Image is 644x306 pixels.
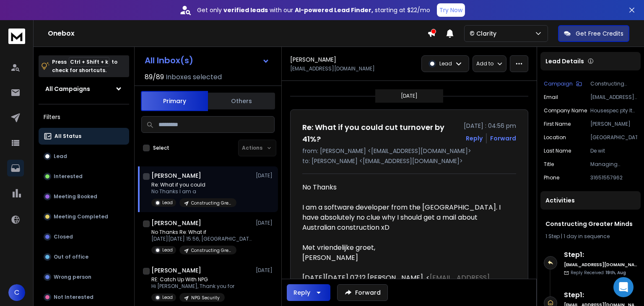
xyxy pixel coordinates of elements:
[590,174,637,181] p: 31651557962
[166,72,222,82] h3: Inboxes selected
[439,60,452,67] p: Lead
[302,182,509,192] div: No Thanks
[54,294,93,301] p: Not Interested
[605,270,626,276] span: 19th, Aug
[151,182,236,188] p: Re: What if you could
[54,153,67,160] p: Lead
[39,188,129,205] button: Meeting Booked
[590,94,637,101] p: [EMAIL_ADDRESS][DOMAIN_NAME]
[256,267,275,274] p: [DATE]
[302,243,509,263] div: Met vriendelijke groet,
[544,161,554,168] p: title
[287,284,330,301] button: Reply
[564,262,637,268] h6: [EMAIL_ADDRESS][DOMAIN_NAME]
[8,284,25,301] button: C
[302,273,509,293] div: [DATE][DATE] 07:12 [PERSON_NAME], < > wrote:
[197,6,430,14] p: Get only with our starting at $22/mo
[54,193,97,200] p: Meeting Booked
[544,121,571,127] p: First Name
[151,219,201,227] h1: [PERSON_NAME]
[162,294,173,301] p: Lead
[39,168,129,185] button: Interested
[39,148,129,165] button: Lead
[39,80,129,97] button: All Campaigns
[590,148,637,154] p: De wit
[39,208,129,225] button: Meeting Completed
[256,220,275,226] p: [DATE]
[162,247,173,253] p: Lead
[613,277,634,297] div: Open Intercom Messenger
[401,93,418,99] p: [DATE]
[576,29,623,38] p: Get Free Credits
[545,233,636,240] div: |
[8,29,25,44] img: logo
[295,6,373,14] strong: AI-powered Lead Finder,
[39,289,129,306] button: Not Interested
[39,228,129,245] button: Closed
[302,147,516,155] p: from: [PERSON_NAME] <[EMAIL_ADDRESS][DOMAIN_NAME]>
[145,56,193,65] h1: All Inbox(s)
[52,58,117,75] p: Press to check for shortcuts.
[564,290,637,300] h6: Step 1 :
[466,134,483,143] button: Reply
[544,80,582,87] button: Campaign
[590,134,637,141] p: [GEOGRAPHIC_DATA]
[544,94,558,101] p: Email
[302,122,459,145] h1: Re: What if you could cut turnover by 41%?
[162,200,173,206] p: Lead
[151,283,234,290] p: Hi [PERSON_NAME], Thank you for
[290,65,375,72] p: [EMAIL_ADDRESS][DOMAIN_NAME]
[151,171,201,180] h1: [PERSON_NAME]
[302,157,516,165] p: to: [PERSON_NAME] <[EMAIL_ADDRESS][DOMAIN_NAME]>
[590,121,637,127] p: [PERSON_NAME]
[223,6,268,14] strong: verified leads
[437,3,465,17] button: Try Now
[337,284,388,301] button: Forward
[590,107,637,114] p: Housespec pty ltd (Builders)
[39,128,129,145] button: All Status
[151,236,252,242] p: [DATE][DATE] 15:56, [GEOGRAPHIC_DATA]
[476,60,493,67] p: Add to
[55,133,81,140] p: All Status
[54,254,88,260] p: Out of office
[151,266,201,275] h1: [PERSON_NAME]
[191,295,220,301] p: NPG Security
[256,172,275,179] p: [DATE]
[544,107,587,114] p: Company Name
[439,6,462,14] p: Try Now
[563,233,610,240] span: 1 day in sequence
[490,134,516,143] div: Forward
[151,276,234,283] p: RE: Catch Up With NPG
[145,72,164,82] span: 89 / 89
[191,247,231,254] p: Constructing Greater Minds
[39,269,129,285] button: Wrong person
[293,288,310,297] div: Reply
[54,213,108,220] p: Meeting Completed
[590,80,637,87] p: Constructing Greater Minds
[138,52,276,69] button: All Inbox(s)
[39,111,129,123] h3: Filters
[302,202,509,233] div: I am a software developer from the [GEOGRAPHIC_DATA]. I have absolutely no clue why I should get ...
[470,29,500,38] p: © Clarity
[544,80,573,87] p: Campaign
[564,250,637,260] h6: Step 1 :
[558,25,629,42] button: Get Free Credits
[54,274,91,280] p: Wrong person
[545,57,584,65] p: Lead Details
[153,145,169,151] label: Select
[208,92,275,110] button: Others
[540,191,641,210] div: Activities
[54,233,73,240] p: Closed
[191,200,231,206] p: Constructing Greater Minds
[544,174,559,181] p: Phone
[464,122,516,130] p: [DATE] : 04:56 pm
[545,233,560,240] span: 1 Step
[141,91,208,111] button: Primary
[69,57,109,67] span: Ctrl + Shift + k
[45,85,90,93] h1: All Campaigns
[302,253,509,263] div: [PERSON_NAME]
[544,148,571,154] p: Last Name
